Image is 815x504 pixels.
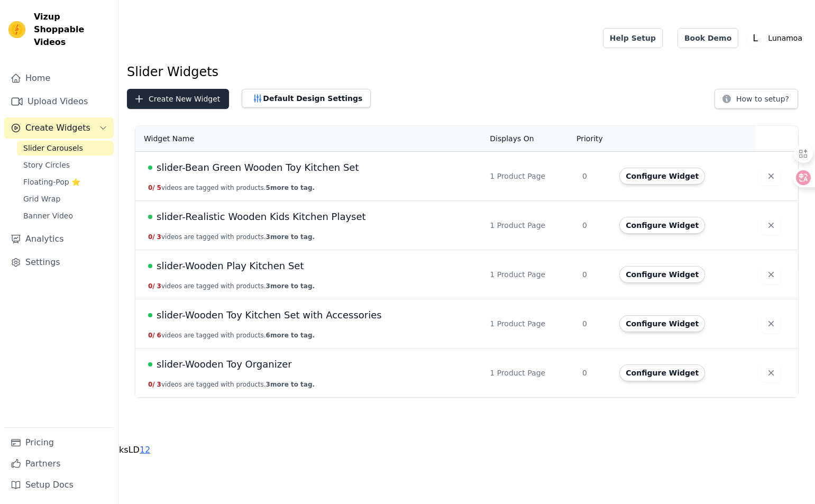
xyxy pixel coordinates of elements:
[490,269,570,280] div: 1 Product Page
[148,282,315,290] button: 0/ 3videos are tagged with products.3more to tag.
[483,126,576,152] th: Displays On
[8,21,25,38] img: Vizup
[490,171,570,181] div: 1 Product Page
[23,177,80,187] span: Floating-Pop ⭐
[715,89,798,109] button: How to setup?
[148,332,155,339] span: 0 /
[619,315,705,332] button: Configure Widget
[4,91,114,112] a: Upload Videos
[576,201,613,250] td: 0
[157,209,366,224] span: slider-Realistic Wooden Kids Kitchen Playset
[127,63,807,80] h1: Slider Widgets
[764,29,807,48] p: Lunamoa
[4,228,114,250] a: Analytics
[4,117,114,139] button: Create Widgets
[677,28,738,48] a: Book Demo
[148,264,152,268] span: Live Published
[576,250,613,299] td: 0
[23,143,83,153] span: Slider Carousels
[17,141,114,155] a: Slider Carousels
[127,89,229,109] button: Create New Widget
[23,160,70,170] span: Story Circles
[23,194,60,204] span: Grid Wrap
[576,349,613,398] td: 0
[762,363,781,382] button: Delete widget
[266,381,315,388] span: 3 more to tag.
[129,445,140,455] span: LD
[157,332,161,339] span: 6
[576,152,613,201] td: 0
[148,380,315,389] button: 0/ 3videos are tagged with products.3more to tag.
[157,233,161,241] span: 3
[25,122,90,134] span: Create Widgets
[266,233,315,241] span: 3 more to tag.
[157,308,382,323] span: slider-Wooden Toy Kitchen Set with Accessories
[619,364,705,381] button: Configure Widget
[157,357,292,372] span: slider-Wooden Toy Organizer
[576,299,613,349] td: 0
[148,215,152,219] span: Live Published
[619,168,705,185] button: Configure Widget
[17,191,114,206] a: Grid Wrap
[148,233,155,241] span: 0 /
[148,184,155,191] span: 0 /
[157,259,304,273] span: slider-Wooden Play Kitchen Set
[148,282,155,290] span: 0 /
[242,89,371,108] button: Default Design Settings
[148,381,155,388] span: 0 /
[490,220,570,231] div: 1 Product Page
[157,282,161,290] span: 3
[17,158,114,172] a: Story Circles
[619,217,705,234] button: Configure Widget
[4,432,114,453] a: Pricing
[266,184,315,191] span: 5 more to tag.
[753,33,758,43] text: L
[157,381,161,388] span: 3
[148,166,152,170] span: Live Published
[17,208,114,223] a: Banner Video
[762,167,781,186] button: Delete widget
[4,68,114,89] a: Home
[157,184,161,191] span: 5
[715,96,798,106] a: How to setup?
[762,265,781,284] button: Delete widget
[490,368,570,378] div: 1 Product Page
[135,126,483,152] th: Widget Name
[148,184,315,192] button: 0/ 5videos are tagged with products.5more to tag.
[762,314,781,333] button: Delete widget
[157,160,359,175] span: slider-Bean Green Wooden Toy Kitchen Set
[140,445,150,455] a: 12
[576,126,613,152] th: Priority
[23,210,73,221] span: Banner Video
[4,252,114,273] a: Settings
[266,282,315,290] span: 3 more to tag.
[148,233,315,241] button: 0/ 3videos are tagged with products.3more to tag.
[148,331,315,340] button: 0/ 6videos are tagged with products.6more to tag.
[148,313,152,317] span: Live Published
[4,453,114,474] a: Partners
[747,29,807,48] button: L Lunamoa
[619,266,705,283] button: Configure Widget
[17,175,114,189] a: Floating-Pop ⭐
[762,216,781,235] button: Delete widget
[490,318,570,329] div: 1 Product Page
[266,332,315,339] span: 6 more to tag.
[148,362,152,366] span: Live Published
[34,11,109,49] span: Vizup Shoppable Videos
[603,28,663,48] a: Help Setup
[4,474,114,496] a: Setup Docs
